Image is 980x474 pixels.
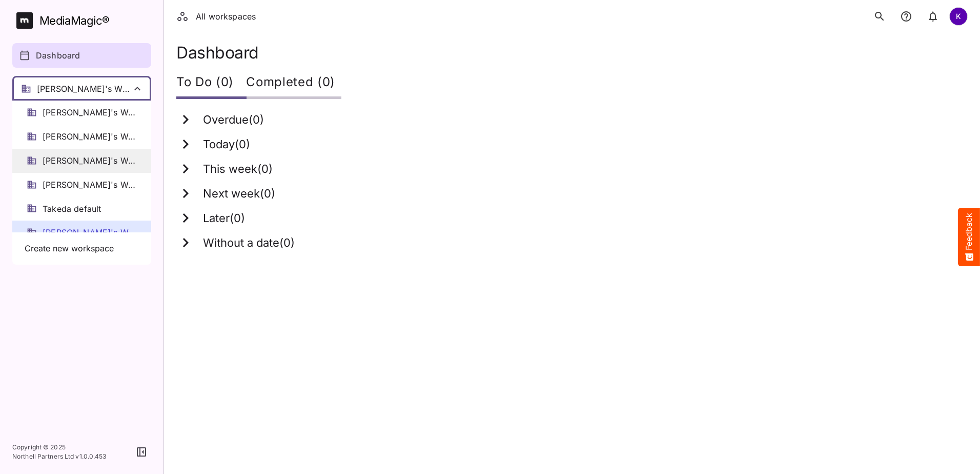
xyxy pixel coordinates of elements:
span: Create new workspace [25,243,114,254]
button: Create new workspace [18,239,145,259]
span: [PERSON_NAME]'s Workspace [43,227,137,239]
span: Takeda default [43,203,101,215]
button: Feedback [958,208,980,266]
span: [PERSON_NAME]'s Workspace [43,179,137,191]
span: [PERSON_NAME]'s Workspace [43,155,137,167]
button: notifications [923,6,943,27]
span: [PERSON_NAME]'s Workspace [43,131,137,143]
button: notifications [896,6,916,27]
span: [PERSON_NAME]'s Workspace [43,107,137,118]
div: K [949,7,968,26]
button: search [869,6,890,27]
